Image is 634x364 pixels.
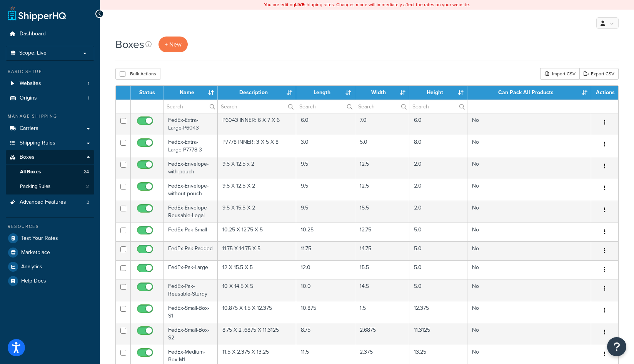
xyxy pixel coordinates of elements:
[8,6,66,21] a: ShipperHQ Home
[131,86,164,100] th: Status
[355,279,409,301] td: 14.5
[164,323,218,345] td: FedEx-Small-Box-S2
[355,100,409,113] input: Search
[296,113,355,135] td: 6.0
[409,260,467,279] td: 5.0
[467,201,591,223] td: No
[83,169,89,175] span: 24
[467,86,591,100] th: Can Pack All Products : activate to sort column ascending
[20,183,50,190] span: Packing Rules
[20,80,41,87] span: Websites
[88,80,89,87] span: 1
[164,223,218,241] td: FedEx-Pak-Small
[296,179,355,201] td: 9.5
[6,150,94,194] li: Boxes
[296,279,355,301] td: 10.0
[467,157,591,179] td: No
[607,337,626,356] button: Open Resource Center
[21,249,50,256] span: Marketplace
[6,231,94,245] a: Test Your Rates
[296,260,355,279] td: 12.0
[6,136,94,150] a: Shipping Rules
[467,260,591,279] td: No
[218,86,296,100] th: Description : activate to sort column ascending
[20,169,41,175] span: All Boxes
[295,1,304,8] b: LIVE
[409,223,467,241] td: 5.0
[6,274,94,288] a: Help Docs
[467,301,591,323] td: No
[6,91,94,105] a: Origins 1
[158,37,188,52] a: + New
[409,135,467,157] td: 8.0
[19,50,47,57] span: Scope: Live
[164,260,218,279] td: FedEx-Pak-Large
[355,241,409,260] td: 14.75
[409,241,467,260] td: 5.0
[296,301,355,323] td: 10.875
[355,201,409,223] td: 15.5
[296,201,355,223] td: 9.5
[218,100,296,113] input: Search
[355,113,409,135] td: 7.0
[409,201,467,223] td: 2.0
[6,150,94,165] a: Boxes
[355,157,409,179] td: 12.5
[164,86,218,100] th: Name : activate to sort column ascending
[6,195,94,209] a: Advanced Features 2
[6,260,94,274] a: Analytics
[6,180,94,194] li: Packing Rules
[355,223,409,241] td: 12.75
[296,323,355,345] td: 8.75
[165,40,182,49] span: + New
[218,279,296,301] td: 10 X 14.5 X 5
[218,157,296,179] td: 9.5 X 12.5 x 2
[467,179,591,201] td: No
[6,76,94,91] a: Websites 1
[20,140,55,146] span: Shipping Rules
[20,125,38,132] span: Carriers
[409,323,467,345] td: 11.3125
[409,157,467,179] td: 2.0
[21,264,42,270] span: Analytics
[20,95,37,101] span: Origins
[409,100,467,113] input: Search
[164,301,218,323] td: FedEx-Small-Box-S1
[296,135,355,157] td: 3.0
[296,157,355,179] td: 9.5
[296,223,355,241] td: 10.25
[409,113,467,135] td: 6.0
[355,260,409,279] td: 15.5
[218,323,296,345] td: 8.75 X 2 .6875 X 11.3125
[6,165,94,179] a: All Boxes 24
[164,179,218,201] td: FedEx-Envelope-without-pouch
[86,183,89,190] span: 2
[21,235,58,242] span: Test Your Rates
[6,91,94,105] li: Origins
[218,113,296,135] td: P6043 INNER: 6 X 7 X 6
[409,301,467,323] td: 12.375
[355,323,409,345] td: 2.6875
[6,27,94,41] a: Dashboard
[218,201,296,223] td: 9.5 X 15.5 X 2
[6,246,94,259] a: Marketplace
[355,301,409,323] td: 1.5
[467,135,591,157] td: No
[409,179,467,201] td: 2.0
[6,113,94,120] div: Manage Shipping
[164,157,218,179] td: FedEx-Envelope-with-pouch
[591,86,618,100] th: Actions
[164,135,218,157] td: FedEx-Extra-Large-P7778-3
[20,199,66,206] span: Advanced Features
[409,86,467,100] th: Height : activate to sort column ascending
[164,100,217,113] input: Search
[355,86,409,100] th: Width : activate to sort column ascending
[579,68,619,80] a: Export CSV
[6,121,94,136] a: Carriers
